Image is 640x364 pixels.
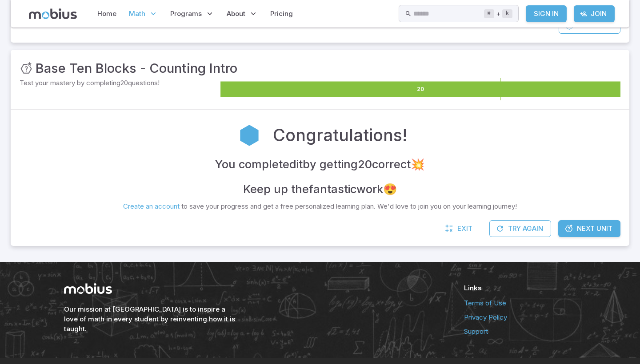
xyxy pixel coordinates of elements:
a: Home [95,4,119,24]
a: Sign In [526,5,567,22]
kbd: k [502,9,512,18]
kbd: ⌘ [484,9,494,18]
span: Math [129,9,145,19]
a: Terms of Use [464,298,576,308]
p: Test your mastery by completing 20 questions! [20,78,219,88]
a: Join [574,5,615,22]
p: to save your progress and get a free personalized learning plan. We'd love to join you on your le... [123,202,517,211]
h2: Congratulations! [273,123,408,148]
a: Create an account [123,202,180,210]
span: Programs [170,9,202,19]
a: Privacy Policy [464,313,576,322]
h6: Our mission at [GEOGRAPHIC_DATA] is to inspire a love of math in every student by reinventing how... [64,305,237,334]
a: Next Unit [558,220,620,237]
div: + [484,8,512,19]
a: Exit [440,220,479,237]
span: Exit [457,224,472,233]
h3: Base Ten Blocks - Counting Intro [36,59,237,78]
span: About [227,9,245,19]
span: Next Unit [577,224,612,233]
h4: Keep up the fantastic work 😍 [243,180,397,198]
h4: You completed it by getting 20 correct 💥 [215,155,425,173]
a: Pricing [268,4,296,24]
h6: Links [464,283,576,293]
button: Try Again [489,220,551,237]
a: Support [464,327,576,336]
